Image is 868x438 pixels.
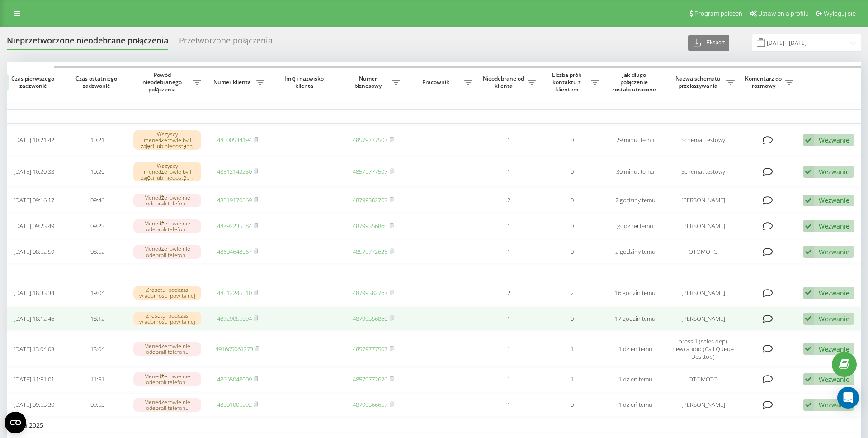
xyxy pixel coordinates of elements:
td: 10:21 [66,125,129,155]
a: 48500534194 [217,136,252,144]
td: 1 [477,333,540,366]
a: 48729055094 [217,314,252,323]
td: 09:23 [66,214,129,238]
span: Numer klienta [210,79,256,86]
td: 0 [540,307,604,331]
td: 13:04 [66,333,129,366]
td: 1 [477,240,540,264]
a: 48579772626 [353,248,387,256]
div: Wszyscy menedżerowie byli zajęci lub niedostępni [133,130,201,150]
div: Menedżerowie nie odebrali telefonu [133,194,201,207]
td: 1 [477,125,540,155]
td: 1 dzień temu [604,333,667,366]
a: 48579777507 [353,136,387,144]
td: 1 [477,157,540,187]
td: 1 [477,214,540,238]
div: Nieprzetworzone nieodebrane połączenia [7,36,168,50]
span: Czas pierwszego zadzwonić [9,75,58,89]
div: Menedżerowie nie odebrali telefonu [133,245,201,258]
div: Zresetuj podczas wiadomości powitalnej [133,286,201,300]
span: Pracownik [409,79,464,86]
td: godzinę temu [604,214,667,238]
div: Wezwanie [819,222,849,230]
a: 48799382767 [353,196,387,204]
span: Liczba prób kontaktu z klientem [545,71,591,93]
a: 48799356860 [353,314,387,323]
td: [DATE] 18:12:46 [2,307,66,331]
div: Open Intercom Messenger [837,387,859,409]
td: [DATE] 13:04:03 [2,333,66,366]
button: Open CMP widget [5,412,26,433]
td: 0 [540,125,604,155]
div: Przetworzone połączenia [179,36,273,50]
td: 1 [477,307,540,331]
div: Menedżerowie nie odebrali telefonu [133,342,201,356]
td: [DATE] 10:21:42 [2,125,66,155]
div: Wezwanie [819,289,849,297]
a: 48665048009 [217,375,252,383]
a: 491605061273 [215,345,253,353]
a: 48579777507 [353,345,387,353]
div: Menedżerowie nie odebrali telefonu [133,372,201,386]
span: Imię i nazwisko klienta [277,75,334,89]
td: 0 [540,240,604,264]
td: [PERSON_NAME] [667,393,739,417]
td: 0 [540,157,604,187]
td: Schemat testowy [667,125,739,155]
a: 48512142230 [217,167,252,176]
span: Wyloguj się [824,10,856,17]
a: 48519170569 [217,196,252,204]
a: 48579777507 [353,167,387,176]
span: Komentarz do rozmowy [744,75,785,89]
td: 1 dzień temu [604,367,667,391]
a: 48604648067 [217,248,252,256]
td: 16 godzin temu [604,281,667,305]
td: [PERSON_NAME] [667,189,739,213]
a: 48799382767 [353,289,387,297]
td: 30 minut temu [604,157,667,187]
span: Program poleceń [694,10,742,17]
span: Jak długo połączenie zostało utracone [611,71,660,93]
td: 1 [540,333,604,366]
td: 1 dzień temu [604,393,667,417]
span: Ustawienia profilu [758,10,809,17]
div: Zresetuj podczas wiadomości powitalnej [133,312,201,325]
td: press 1 (sales dep) new+audio (Call Queue Desktop) [667,333,739,366]
div: Wezwanie [819,136,849,144]
td: [DATE] 09:23:49 [2,214,66,238]
td: 2 [477,189,540,213]
div: Wezwanie [819,400,849,409]
div: Wezwanie [819,314,849,323]
button: Eksport [688,35,729,51]
div: Menedżerowie nie odebrali telefonu [133,219,201,233]
div: Wezwanie [819,196,849,205]
td: 2 godziny temu [604,240,667,264]
div: Wezwanie [819,248,849,256]
td: OTOMOTO [667,240,739,264]
td: [DATE] 11:51:01 [2,367,66,391]
td: [PERSON_NAME] [667,307,739,331]
td: 09:46 [66,189,129,213]
td: 10:20 [66,157,129,187]
td: [DATE] 09:16:17 [2,189,66,213]
td: OTOMOTO [667,367,739,391]
a: 48792235584 [217,222,252,230]
a: 48512245510 [217,289,252,297]
span: Nieodebrane od klienta [481,75,528,89]
span: Powód nieodebranego połączenia [133,71,193,93]
td: 0 [540,214,604,238]
div: Wszyscy menedżerowie byli zajęci lub niedostępni [133,162,201,182]
a: 48799366657 [353,400,387,409]
td: [PERSON_NAME] [667,281,739,305]
td: [DATE] 08:52:59 [2,240,66,264]
td: 0 [540,393,604,417]
td: 08:52 [66,240,129,264]
td: 18:12 [66,307,129,331]
a: 48799356860 [353,222,387,230]
div: Menedżerowie nie odebrali telefonu [133,398,201,412]
td: 1 [477,367,540,391]
td: 1 [477,393,540,417]
td: 11:51 [66,367,129,391]
div: Wezwanie [819,345,849,353]
td: 2 [540,281,604,305]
